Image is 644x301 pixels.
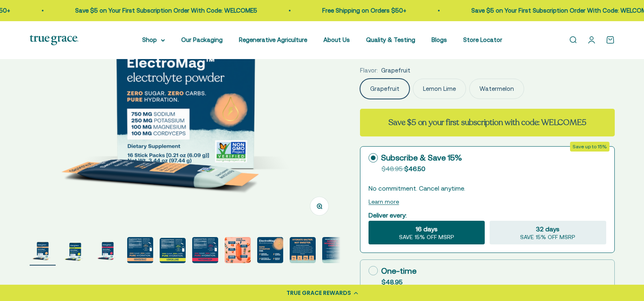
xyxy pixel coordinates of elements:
img: 750 mg sodium for fluid balance and cellular communication.* 250 mg potassium supports blood pres... [127,237,153,263]
a: Our Packaging [181,36,223,43]
p: Save $5 on Your First Subscription Order With Code: WELCOME5 [69,6,251,15]
img: ElectroMag™ [192,237,218,263]
strong: Save $5 on your first subscription with code: WELCOME5 [388,117,586,128]
summary: Shop [142,35,165,45]
button: Go to item 5 [160,238,186,266]
img: ElectroMag™ [62,237,88,263]
a: Blogs [432,36,447,43]
a: About Us [323,36,350,43]
img: ElectroMag™ [322,237,348,263]
img: Magnesium for heart health and stress support* Chloride to support pH balance and oxygen flow* So... [225,237,251,263]
button: Go to item 10 [322,237,348,266]
button: Go to item 7 [225,237,251,266]
a: Quality & Testing [366,36,415,43]
img: ElectroMag™ [30,237,56,263]
a: Free Shipping on Orders $50+ [316,7,400,14]
a: Regenerative Agriculture [239,36,307,43]
img: Rapid Hydration For: - Exercise endurance* - Stress support* - Electrolyte replenishment* - Muscl... [257,237,283,263]
button: Go to item 1 [30,237,56,266]
legend: Flavor: [360,66,378,75]
button: Go to item 9 [290,237,316,266]
div: TRUE GRACE REWARDS [286,289,351,297]
a: Store Locator [463,36,502,43]
img: ElectroMag™ [95,237,121,263]
button: Go to item 4 [127,237,153,266]
span: Grapefruit [381,66,410,75]
img: ElectroMag™ [160,238,186,263]
button: Go to item 3 [95,237,121,266]
button: Go to item 6 [192,237,218,266]
img: Everyone needs true hydration. From your extreme athletes to you weekend warriors, ElectroMag giv... [290,237,316,263]
button: Go to item 8 [257,237,283,266]
button: Go to item 2 [62,237,88,266]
